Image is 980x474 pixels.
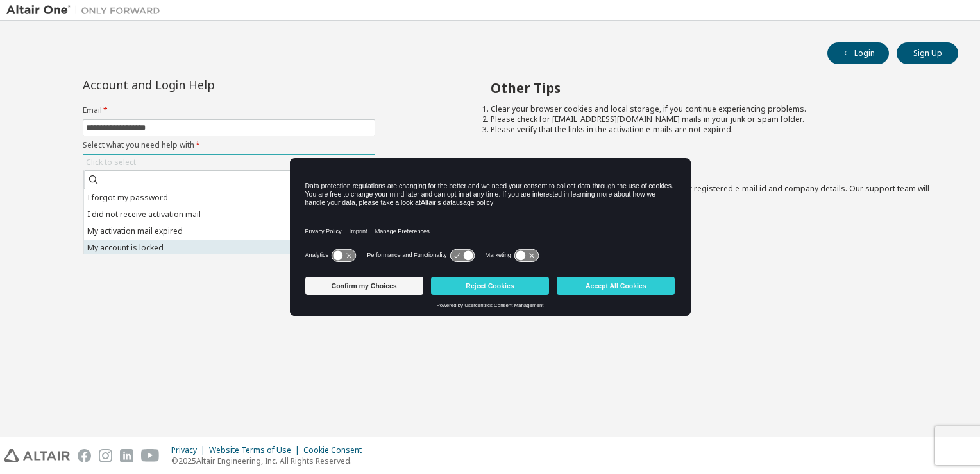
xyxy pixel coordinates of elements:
img: instagram.svg [99,449,112,462]
label: Email [83,105,375,116]
div: Click to select [86,157,136,168]
label: Select what you need help with [83,140,375,150]
h2: Other Tips [491,80,936,96]
li: Please check for [EMAIL_ADDRESS][DOMAIN_NAME] mails in your junk or spam folder. [491,114,936,125]
div: Cookie Consent [303,445,369,455]
h2: Not sure how to login? [491,159,936,176]
p: © 2025 Altair Engineering, Inc. All Rights Reserved. [171,455,369,466]
li: I forgot my password [84,189,373,206]
img: youtube.svg [141,449,160,462]
button: Login [827,42,889,64]
button: Sign Up [897,42,958,64]
img: linkedin.svg [120,449,133,462]
div: Privacy [171,445,209,455]
li: Clear your browser cookies and local storage, if you continue experiencing problems. [491,104,936,114]
div: Account and Login Help [83,80,317,90]
div: Click to select [83,155,375,170]
img: altair_logo.svg [4,449,70,462]
img: facebook.svg [78,449,91,462]
span: with a brief description of the problem, your registered e-mail id and company details. Our suppo... [491,183,929,204]
li: Please verify that the links in the activation e-mails are not expired. [491,125,936,135]
img: Altair One [6,4,167,17]
div: Website Terms of Use [209,445,303,455]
